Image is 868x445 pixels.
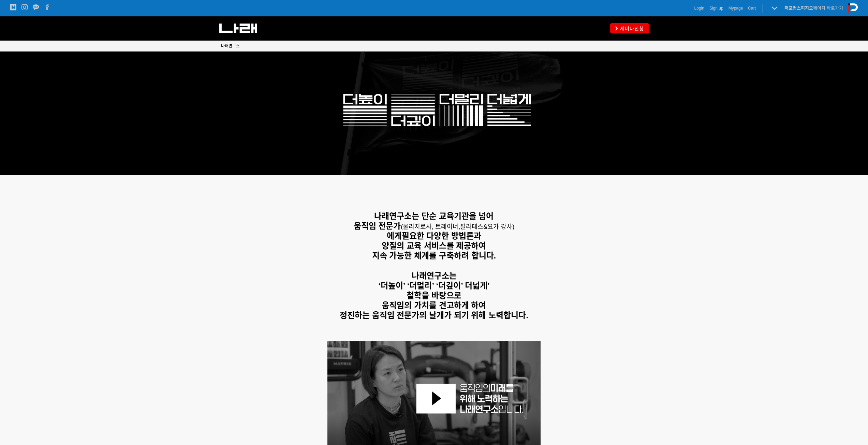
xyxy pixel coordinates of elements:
[221,44,240,48] span: 나래연구소
[378,281,490,290] strong: ‘더높이’ ‘더멀리’ ‘더깊이’ 더넓게’
[729,5,743,12] a: Mypage
[748,5,756,12] a: Cart
[382,301,486,310] strong: 움직임의 가치를 견고하게 하여
[221,43,240,49] a: 나래연구소
[784,5,843,11] a: 퍼포먼스피지오페이지 바로가기
[618,25,644,32] span: 세미나신청
[403,223,460,230] span: 물리치료사, 트레이너,
[387,231,402,240] strong: 에게
[372,251,496,260] strong: 지속 가능한 체계를 구축하려 합니다.
[354,221,401,231] strong: 움직임 전문가
[412,271,457,280] strong: 나래연구소는
[709,5,723,12] a: Sign up
[784,5,813,11] strong: 퍼포먼스피지오
[340,311,528,320] strong: 정진하는 움직임 전문가의 날개가 되기 위해 노력합니다.
[407,291,461,300] strong: 철학을 바탕으로
[382,241,486,250] strong: 양질의 교육 서비스를 제공하여
[374,211,494,221] strong: 나래연구소는 단순 교육기관을 넘어
[402,231,481,240] strong: 필요한 다양한 방법론과
[610,23,649,33] a: 세미나신청
[401,223,460,230] span: (
[460,223,514,230] span: 필라테스&요가 강사)
[694,5,704,12] a: Login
